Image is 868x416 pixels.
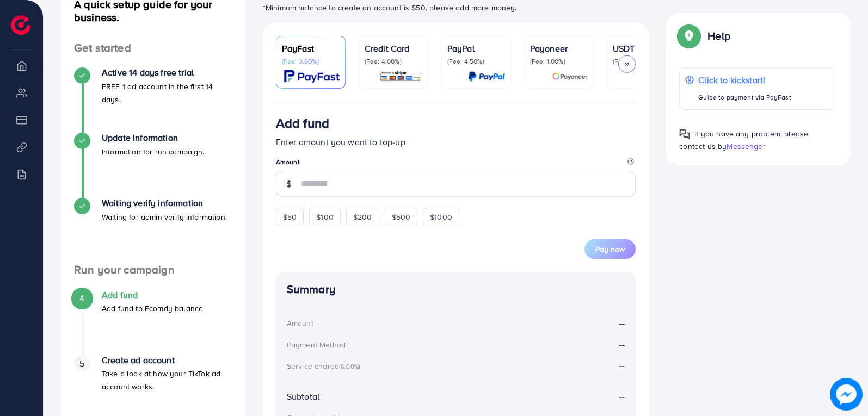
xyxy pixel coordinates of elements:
img: image [830,378,863,411]
li: Waiting verify information [61,198,245,263]
h4: Get started [61,41,245,55]
h4: Active 14 days free trial [102,67,232,78]
img: card [468,70,505,83]
legend: Amount [276,157,636,171]
h4: Update Information [102,133,205,143]
img: logo [11,15,30,35]
p: FREE 1 ad account in the first 14 days. [102,80,232,106]
p: (Fee: 1.00%) [530,57,588,66]
strong: -- [619,390,625,403]
span: $50 [283,212,297,222]
p: PayFast [282,42,340,55]
h4: Run your campaign [61,263,245,277]
p: (Fee: 4.50%) [447,57,505,66]
span: 4 [79,292,84,305]
strong: -- [619,338,625,351]
span: $500 [392,212,411,222]
strong: -- [619,359,625,371]
span: Pay now [595,244,625,254]
p: USDT [613,42,670,55]
span: 5 [79,357,84,370]
span: $200 [353,212,372,222]
p: Credit Card [365,42,422,55]
button: Pay now [584,239,636,259]
span: $1000 [430,212,452,222]
p: Add fund to Ecomdy balance [102,302,203,315]
p: PayPal [447,42,505,55]
p: Payoneer [530,42,588,55]
img: card [284,70,340,83]
div: Subtotal [287,390,319,403]
p: *Minimum balance to create an account is $50, please add more money. [263,1,649,14]
h3: Add fund [276,115,329,131]
span: If you have any problem, please contact us by [679,128,808,152]
h4: Create ad account [102,355,232,365]
h4: Add fund [102,290,203,300]
div: Payment Method [287,339,346,350]
p: (Fee: 4.00%) [365,57,422,66]
img: card [552,70,588,83]
p: Take a look at how your TikTok ad account works. [102,367,232,393]
li: Update Information [61,133,245,198]
h4: Summary [287,283,625,296]
li: Active 14 days free trial [61,67,245,133]
p: Waiting for admin verify information. [102,210,227,223]
img: card [379,70,422,83]
small: (6.00%) [339,362,360,371]
p: Information for run campaign. [102,145,205,158]
p: Guide to payment via PayFast [698,91,791,104]
p: (Fee: 3.60%) [282,57,340,66]
strong: -- [619,317,625,330]
p: (Fee: 0.00%) [613,57,670,66]
img: Popup guide [679,129,690,140]
p: Click to kickstart! [698,73,791,86]
span: Messenger [727,141,765,152]
span: $100 [316,212,334,222]
img: Popup guide [679,26,699,46]
div: Amount [287,318,313,328]
div: Service charge [287,361,364,371]
p: Help [707,29,730,42]
li: Add fund [61,290,245,355]
h4: Waiting verify information [102,198,227,208]
p: Enter amount you want to top-up [276,135,636,148]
